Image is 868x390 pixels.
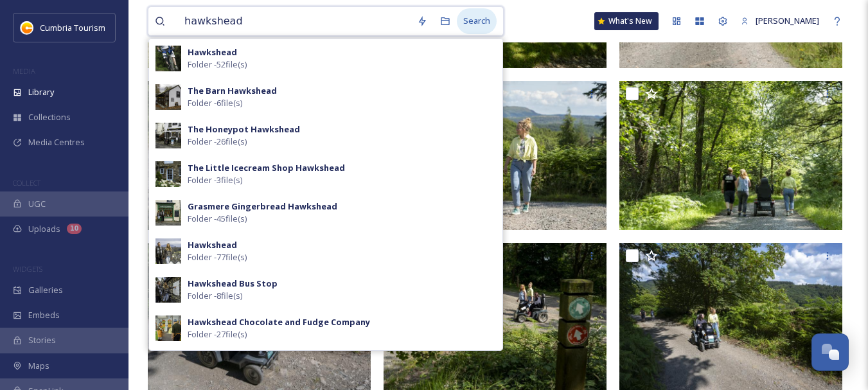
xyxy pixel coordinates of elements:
[155,46,181,71] img: Lakes%2520Cumbria%2520Tourism1150.jpg
[28,136,85,148] span: Media Centres
[155,123,181,148] img: 4f1c876a-62d1-4a03-874c-78507149e953.jpg
[28,223,60,235] span: Uploads
[13,178,40,188] span: COLLECT
[457,8,497,33] div: Search
[21,21,33,34] img: images.jpg
[40,22,105,33] span: Cumbria Tourism
[188,46,237,58] strong: Hawkshead
[188,174,242,186] span: Folder - 3 file(s)
[188,162,345,173] strong: The Little Icecream Shop Hawkshead
[188,58,247,71] span: Folder - 52 file(s)
[188,316,370,328] strong: Hawkshead Chocolate and Fudge Company
[28,111,71,123] span: Collections
[188,278,278,289] strong: Hawkshead Bus Stop
[594,12,659,30] a: What's New
[155,238,181,264] img: 89012d1d-58c8-4261-95ca-f19f2fc0f34a.jpg
[178,7,411,35] input: Search your library
[28,334,56,346] span: Stories
[188,328,247,341] span: Folder - 27 file(s)
[28,309,60,321] span: Embeds
[28,360,49,372] span: Maps
[155,84,181,110] img: 7447bd48-ea54-484e-b64a-83630b447e6d.jpg
[188,239,237,251] strong: Hawkshead
[188,97,242,109] span: Folder - 6 file(s)
[67,224,82,234] div: 10
[188,251,247,263] span: Folder - 77 file(s)
[619,81,842,229] img: CUMBRIATOURISM_240717_PaulMitchell_Grizedale_-29.jpg
[188,200,337,212] strong: Grasmere Gingerbread Hawkshead
[188,290,242,302] span: Folder - 8 file(s)
[188,123,300,135] strong: The Honeypot Hawkshead
[155,277,181,303] img: 7ce479f4-a63d-46d0-836f-760001d42c42.jpg
[734,8,826,33] a: [PERSON_NAME]
[811,333,849,371] button: Open Chat
[28,198,46,210] span: UGC
[13,66,35,76] span: MEDIA
[148,81,371,229] img: CUMBRIATOURISM_240717_PaulMitchell_Grizedale_-98.jpg
[155,200,181,226] img: fd5a4fc0-3846-479f-a619-99d4d1b766ba.jpg
[28,86,54,98] span: Library
[756,15,819,26] span: [PERSON_NAME]
[13,264,42,274] span: WIDGETS
[188,136,247,148] span: Folder - 26 file(s)
[188,85,277,96] strong: The Barn Hawkshead
[28,284,63,296] span: Galleries
[155,315,181,341] img: cb1fb5ea-f21b-48b2-b51b-649b5579ab69.jpg
[188,213,247,225] span: Folder - 45 file(s)
[155,161,181,187] img: c5d06adb-6d21-4c1b-ae11-c8a7ef8c3cc6.jpg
